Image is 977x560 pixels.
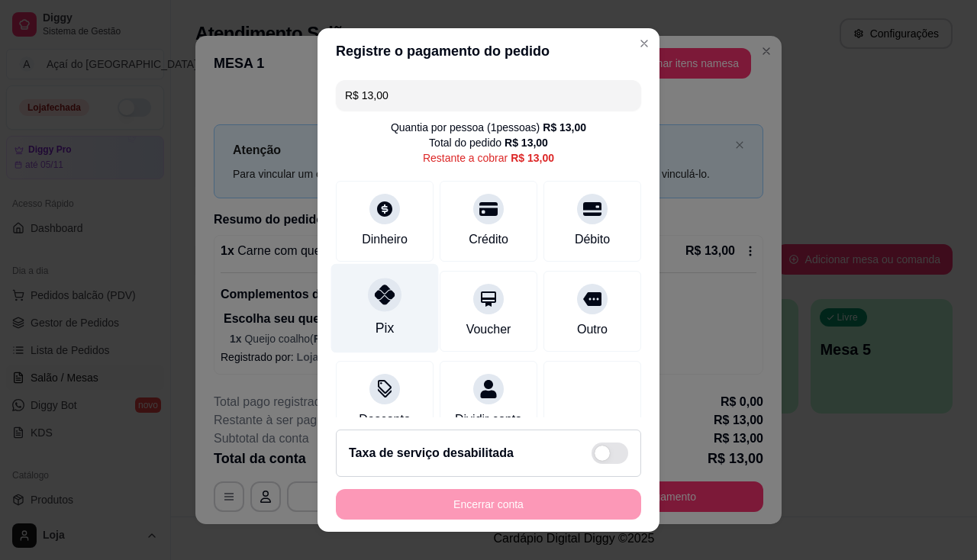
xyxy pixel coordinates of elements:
input: Ex.: hambúrguer de cordeiro [345,80,632,111]
h2: Taxa de serviço desabilitada [349,444,514,462]
div: Crédito [469,230,508,249]
div: R$ 13,00 [511,150,554,166]
div: Voucher [466,320,511,339]
div: Dividir conta [455,410,522,429]
div: Outro [577,320,608,339]
div: Quantia por pessoa ( 1 pessoas) [391,120,586,135]
div: R$ 13,00 [543,120,586,135]
div: Dinheiro [362,230,408,249]
div: R$ 13,00 [505,135,548,150]
div: Restante a cobrar [423,150,554,166]
div: Total do pedido [429,135,548,150]
button: Close [632,31,656,56]
div: Débito [575,230,610,249]
div: Pix [376,318,394,338]
header: Registre o pagamento do pedido [318,28,659,74]
div: Desconto [359,410,411,429]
